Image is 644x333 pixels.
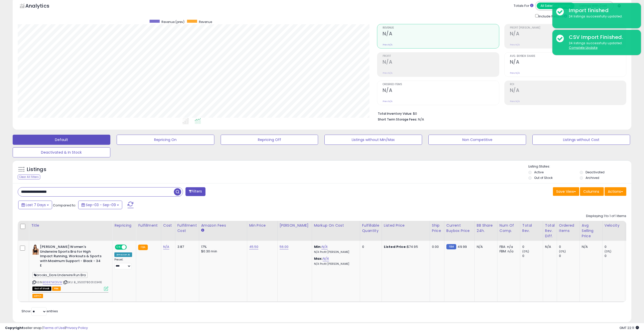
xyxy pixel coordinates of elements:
a: Privacy Policy [66,325,88,330]
b: Max: [314,256,323,261]
div: 0 [605,254,625,258]
span: 2025-09-17 22:11 GMT [619,325,639,330]
h2: N/A [383,87,499,94]
div: Fulfillment Cost [177,223,197,233]
span: Revenue [199,20,212,24]
div: Velocity [605,223,623,228]
button: Deactivated & In Stock [13,147,110,157]
a: 56.00 [280,244,289,249]
div: 24 listings successfully updated. [565,14,637,19]
div: Num of Comp. [500,223,518,233]
div: CSV Import Finished. [565,34,637,41]
div: Cost [163,223,173,228]
button: Listings With Cost [574,3,612,9]
div: 17% [201,245,243,249]
div: FBM: n/a [500,249,516,254]
div: N/A [545,245,553,249]
small: Prev: N/A [383,72,392,75]
a: Terms of Use [43,325,65,330]
b: Short Term Storage Fees: [378,117,417,122]
small: (0%) [522,249,529,253]
span: | SKU: B_350078001.0341E [63,280,102,284]
small: (0%) [605,249,612,253]
span: ON [115,245,122,249]
h5: Listings [27,166,46,173]
div: BB Share 24h. [477,223,495,233]
div: Include Returns [531,13,573,19]
a: N/A [163,244,169,249]
h2: N/A [510,87,626,94]
small: Prev: N/A [510,43,520,46]
span: Avg. Buybox Share [510,55,626,58]
img: 31C2geEKl2L._SL40_.jpg [32,245,39,255]
div: Totals For [514,4,533,8]
button: Listings without Min/Max [324,135,422,145]
div: Amazon Fees [201,223,245,228]
div: [PERSON_NAME] [280,223,310,228]
button: All Selected Listings [537,3,574,9]
button: Sep-03 - Sep-09 [78,201,122,209]
th: The percentage added to the cost of goods (COGS) that forms the calculator for Min & Max prices. [312,221,360,241]
b: Min: [314,244,322,249]
div: 0 [522,245,543,249]
a: N/A [323,256,329,261]
div: 0.00 [432,245,440,249]
small: FBA [138,245,148,250]
div: Ship Price [432,223,442,233]
div: 0 [522,254,543,258]
div: 0 [362,245,378,249]
small: Amazon Fees. [201,228,204,233]
label: Archived [586,176,599,180]
div: Total Rev. Diff. [545,223,555,239]
b: Total Inventory Value: [378,111,412,116]
div: Total Rev. [522,223,541,233]
h2: N/A [383,31,499,38]
span: Columns [583,189,599,194]
div: 0 [559,245,579,249]
div: ASIN: [32,245,108,290]
div: Preset: [114,258,132,269]
span: Profit [PERSON_NAME] [510,27,626,29]
span: Sep-03 - Sep-09 [86,202,116,207]
div: Clear All Filters [18,175,40,179]
button: Save View [553,187,579,196]
span: FBA [52,287,61,291]
small: Prev: N/A [383,100,392,103]
small: Prev: N/A [510,72,520,75]
b: Listed Price: [384,244,407,249]
h2: N/A [510,31,626,38]
small: Prev: N/A [510,100,520,103]
div: N/A [477,245,493,249]
div: Ordered Items [559,223,577,233]
li: $0 [378,110,622,116]
span: ROI [510,83,626,86]
button: Non Competitive [428,135,526,145]
span: brooks_Dare Underwire Run Bra [32,272,88,278]
h2: N/A [383,59,499,66]
div: Amazon AI [114,252,132,257]
div: Displaying 1 to 1 of 1 items [586,214,626,219]
div: Title [31,223,110,228]
small: FBM [446,244,456,249]
small: Prev: N/A [383,43,392,46]
div: Fulfillment [138,223,159,228]
div: 0 [605,245,625,249]
div: Fulfillable Quantity [362,223,380,233]
span: Ordered Items [383,83,499,86]
p: N/A Profit [PERSON_NAME] [314,250,356,254]
span: Show: entries [22,309,58,314]
a: 45.50 [249,244,259,249]
button: Repricing On [117,135,214,145]
div: Repricing [114,223,134,228]
div: FBA: n/a [500,245,516,249]
div: Current Buybox Price [446,223,472,233]
b: [PERSON_NAME] Women's Underwire Sports Bra for High Impact Running, Workouts & Sports with Maximu... [40,245,101,269]
button: Default [13,135,110,145]
button: Repricing Off [221,135,318,145]
strong: Copyright [5,325,24,330]
span: Profit [383,55,499,58]
div: 0 [559,254,579,258]
button: Listings without Cost [532,135,630,145]
h5: Analytics [25,2,59,11]
div: $74.95 [384,245,426,249]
